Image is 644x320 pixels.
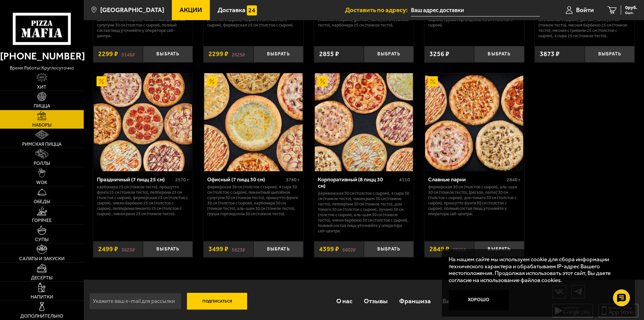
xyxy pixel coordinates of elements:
[449,256,624,284] p: На нашем сайте мы используем cookie для сбора информации технического характера и обрабатываем IP...
[89,293,182,310] input: Укажите ваш e-mail для рассылки
[98,51,118,57] span: 2299 ₽
[314,73,414,171] a: АкционныйКорпоративный (8 пицц 30 см)
[318,176,398,189] div: Корпоративный (8 пицц 30 см)
[425,73,523,171] img: Славные парни
[399,177,410,183] span: 4110
[411,4,540,16] input: Ваш адрес доставки
[100,7,164,13] span: [GEOGRAPHIC_DATA]
[428,176,505,183] div: Славные парни
[209,51,228,57] span: 2299 ₽
[364,241,414,258] button: Выбрать
[207,184,300,217] p: Фермерская 30 см (толстое с сыром), 4 сыра 30 см (толстое с сыром), Пикантный цыплёнок сулугуни 3...
[319,246,339,253] span: 4399 ₽
[429,246,449,253] span: 2849 ₽
[203,73,303,171] a: АкционныйОфисный (7 пицц 30 см)
[209,246,228,253] span: 3499 ₽
[254,241,303,258] button: Выбрать
[625,5,637,10] span: 0 руб.
[35,237,48,242] span: Супы
[31,276,52,280] span: Десерты
[34,161,50,166] span: Роллы
[429,51,449,57] span: 3256 ₽
[247,5,257,15] img: 15daf4d41897b9f0e9f617042186c801.svg
[358,290,393,312] a: Отзывы
[19,257,65,261] span: Салаты и закуски
[175,177,189,183] span: 2570 г
[93,73,193,171] a: АкционныйПраздничный (7 пицц 25 см)
[232,51,245,57] s: 2825 ₽
[94,73,192,171] img: Праздничный (7 пицц 25 см)
[34,104,50,108] span: Пицца
[393,290,437,312] a: Франшиза
[36,180,47,185] span: WOK
[98,246,118,253] span: 2499 ₽
[585,46,635,62] button: Выбрать
[180,7,202,13] span: Акции
[97,76,107,86] img: Акционный
[121,246,135,253] s: 3823 ₽
[507,177,521,183] span: 2840 г
[22,142,62,147] span: Римская пицца
[453,246,466,253] s: 3985 ₽
[330,290,358,312] a: О нас
[254,46,303,62] button: Выбрать
[428,184,521,217] p: Фермерская 30 см (толстое с сыром), Аль-Шам 30 см (тонкое тесто), [PERSON_NAME] 30 см (толстое с ...
[97,6,189,39] p: Карбонара 30 см (толстое с сыром), Прошутто Фунги 30 см (толстое с сыром), [PERSON_NAME] 30 см (т...
[143,46,193,62] button: Выбрать
[315,73,413,171] img: Корпоративный (8 пицц 30 см)
[187,293,248,310] button: Подписаться
[319,51,339,57] span: 2855 ₽
[345,7,411,13] span: Доставить по адресу:
[540,51,560,57] span: 3873 ₽
[424,73,524,171] a: АкционныйСлавные парни
[232,246,245,253] s: 5623 ₽
[364,46,414,62] button: Выбрать
[204,73,302,171] img: Офисный (7 пицц 30 см)
[449,290,509,310] button: Хорошо
[625,11,637,15] span: 0 шт.
[576,7,594,13] span: Войти
[474,46,524,62] button: Выбрать
[31,295,53,300] span: Напитки
[32,218,52,223] span: Горячее
[437,290,476,312] a: Вакансии
[121,51,135,57] s: 3146 ₽
[286,177,300,183] span: 3780 г
[20,314,63,319] span: Дополнительно
[317,76,328,86] img: Акционный
[342,246,356,253] s: 6602 ₽
[34,199,50,204] span: Обеды
[143,241,193,258] button: Выбрать
[97,176,174,183] div: Праздничный (7 пицц 25 см)
[37,85,46,90] span: Хит
[32,123,51,128] span: Наборы
[207,176,284,183] div: Офисный (7 пицц 30 см)
[538,6,631,39] p: Чикен Ранч 25 см (толстое с сыром), Чикен Барбекю 25 см (толстое с сыром), Пепперони 25 см (толст...
[474,241,524,258] button: Выбрать
[218,7,245,13] span: Доставка
[318,191,410,234] p: Деревенская 30 см (толстое с сыром), 4 сыра 30 см (тонкое тесто), Чикен Ранч 30 см (тонкое тесто)...
[97,184,189,217] p: Карбонара 25 см (тонкое тесто), Прошутто Фунги 25 см (тонкое тесто), Пепперони 25 см (толстое с с...
[207,76,217,86] img: Акционный
[428,76,438,86] img: Акционный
